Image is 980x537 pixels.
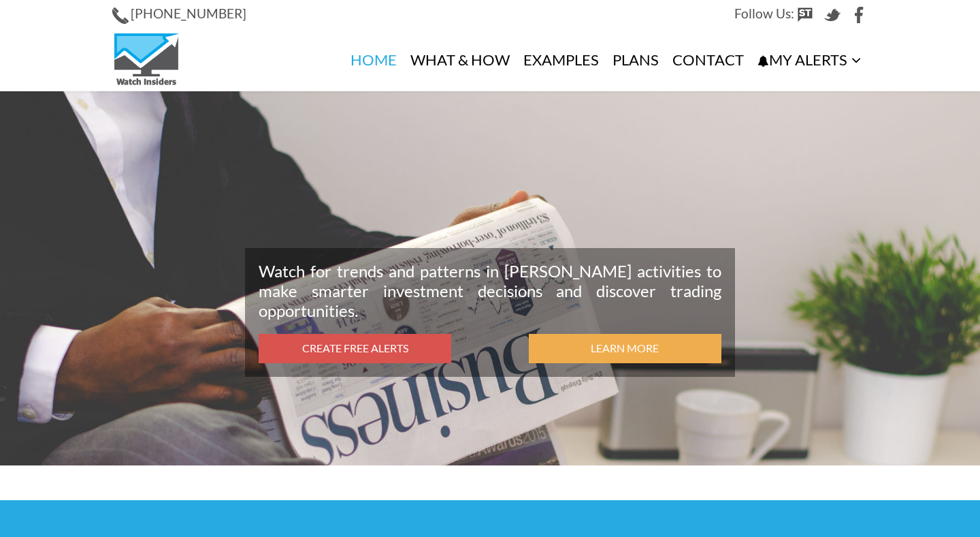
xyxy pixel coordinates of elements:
img: StockTwits [797,7,813,23]
img: Phone [112,7,129,24]
a: What & How [404,29,517,91]
span: [PHONE_NUMBER] [131,5,246,21]
a: Examples [517,29,606,91]
span: Follow Us: [734,5,794,21]
a: Create Free Alerts [259,334,451,363]
a: My Alerts [751,29,868,91]
a: Plans [606,29,666,91]
a: Contact [666,29,751,91]
img: Facebook [851,7,868,23]
img: Twitter [824,7,840,23]
p: Watch for trends and patterns in [PERSON_NAME] activities to make smarter investment decisions an... [259,262,721,320]
a: Learn More [529,334,721,363]
a: Home [344,29,404,91]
